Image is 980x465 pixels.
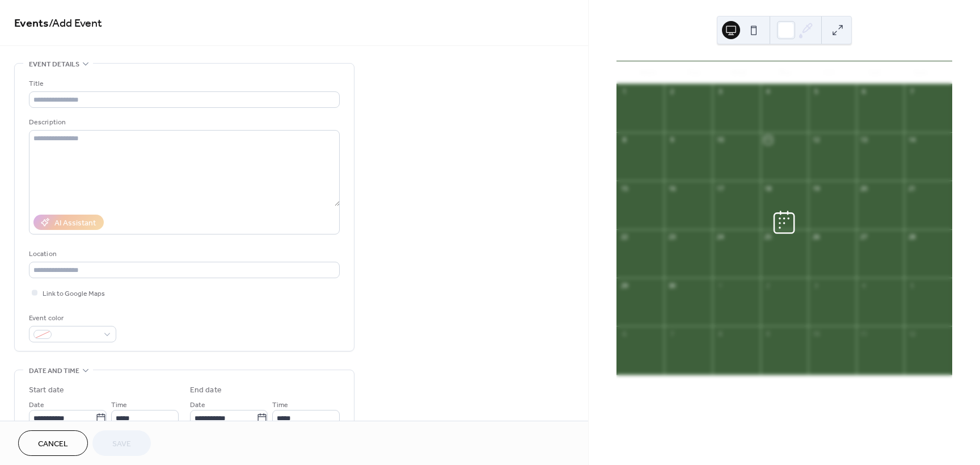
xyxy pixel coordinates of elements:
a: Events [14,12,49,35]
div: 3 [812,281,820,290]
div: 21 [907,184,916,192]
div: 6 [860,87,868,96]
div: Sun [898,61,943,84]
span: Date [190,399,205,411]
span: Time [111,399,127,411]
div: Location [29,248,337,260]
div: 4 [764,87,772,96]
div: 8 [620,136,628,144]
div: 1 [620,87,628,96]
div: 27 [860,233,868,241]
div: Fri [807,61,852,84]
span: Date [29,399,44,411]
div: Sat [852,61,898,84]
div: 12 [812,136,820,144]
span: Link to Google Maps [43,288,105,300]
div: 10 [716,136,724,144]
div: 25 [764,233,772,241]
div: Title [29,78,337,90]
span: / Add Event [49,12,102,35]
div: 20 [860,184,868,192]
div: Start date [29,384,64,396]
div: 28 [907,233,916,241]
div: 29 [620,281,628,290]
div: 11 [764,136,772,144]
div: 18 [764,184,772,192]
div: 22 [620,233,628,241]
div: 11 [860,329,868,338]
div: 12 [907,329,916,338]
div: 17 [716,184,724,192]
div: 10 [812,329,820,338]
div: 2 [668,87,676,96]
div: 2 [764,281,772,290]
div: 3 [716,87,724,96]
div: Thu [762,61,807,84]
div: 1 [716,281,724,290]
div: 8 [716,329,724,338]
span: Event details [29,58,79,70]
div: 14 [907,136,916,144]
div: 5 [812,87,820,96]
div: 19 [812,184,820,192]
div: 24 [716,233,724,241]
div: Mon [626,61,671,84]
div: 7 [668,329,676,338]
div: 30 [668,281,676,290]
div: Description [29,116,337,128]
button: Cancel [18,430,88,456]
span: Time [272,399,288,411]
div: 13 [860,136,868,144]
div: 15 [620,184,628,192]
div: 5 [907,281,916,290]
div: 9 [668,136,676,144]
div: Tue [671,61,716,84]
div: 16 [668,184,676,192]
div: End date [190,384,222,396]
div: Wed [716,61,762,84]
div: 4 [860,281,868,290]
span: Cancel [38,438,68,450]
div: 6 [620,329,628,338]
div: Event color [29,312,114,324]
div: 9 [764,329,772,338]
div: 26 [812,233,820,241]
div: 23 [668,233,676,241]
span: Date and time [29,365,79,377]
div: 7 [907,87,916,96]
